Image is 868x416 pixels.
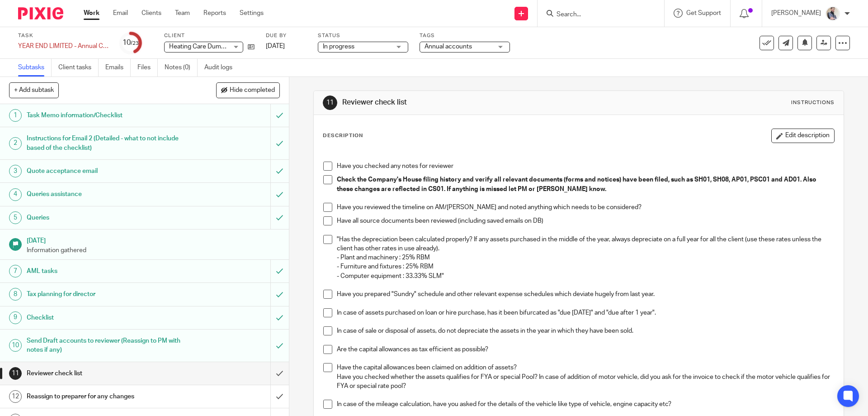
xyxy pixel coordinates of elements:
[9,211,22,224] div: 5
[27,311,183,325] h1: Checklist
[337,373,834,391] p: Have you checked whether the assets qualifies for FYA or special Pool? In case of addition of mot...
[9,265,22,277] div: 7
[27,390,183,403] h1: Reassign to preparer for any changes
[27,187,183,201] h1: Queries assistance
[169,43,245,50] span: Heating Care Dumfries Ltd
[337,400,834,409] p: In case of the mileage calculation, have you asked for the details of the vehicle like type of ve...
[9,390,22,403] div: 12
[27,164,183,178] h1: Quote acceptance email
[337,253,834,262] p: - Plant and machinery : 25% RBM
[337,216,834,225] p: Have all source documents been reviewed (including saved emails on DB)
[9,367,22,380] div: 11
[27,287,183,301] h1: Tax planning for director
[230,87,275,94] span: Hide completed
[9,188,22,201] div: 4
[105,59,131,77] a: Emails
[266,43,285,49] span: [DATE]
[337,363,834,372] p: Have the capital allowances been claimed on addition of assets?
[9,137,22,150] div: 2
[556,11,637,19] input: Search
[27,234,280,245] h1: [DATE]
[337,235,834,253] p: "Has the depreciation been calculated properly? If any assets purchased in the middle of the year...
[686,10,721,16] span: Get Support
[9,165,22,177] div: 3
[337,262,834,271] p: - Furniture and fixtures : 25% RBM
[27,264,183,278] h1: AML tasks
[791,99,835,106] div: Instructions
[420,32,510,39] label: Tags
[323,96,337,110] div: 11
[131,41,139,46] small: /23
[323,43,354,50] span: In progress
[123,38,139,48] div: 10
[337,203,834,212] p: Have you reviewed the timeline on AM/[PERSON_NAME] and noted anything which needs to be considered?
[27,109,183,122] h1: Task Memo information/Checklist
[27,132,183,155] h1: Instructions for Email 2 (Detailed - what to not include based of the checklist)
[18,59,52,77] a: Subtasks
[27,246,280,255] p: Information gathered
[27,334,183,357] h1: Send Draft accounts to reviewer (Reassign to PM with notes if any)
[337,345,834,354] p: Are the capital allowances as tax efficient as possible?
[9,109,22,122] div: 1
[204,59,239,77] a: Audit logs
[18,42,108,51] div: YEAR END LIMITED - Annual COMPANY accounts and CT600 return
[342,98,598,107] h1: Reviewer check list
[27,367,183,380] h1: Reviewer check list
[826,6,840,21] img: Pixie%2002.jpg
[216,82,280,98] button: Hide completed
[58,59,99,77] a: Client tasks
[337,272,834,281] p: - Computer equipment : 33.33% SLM"
[203,9,226,18] a: Reports
[164,32,255,39] label: Client
[142,9,161,18] a: Clients
[771,9,821,18] p: [PERSON_NAME]
[9,82,59,98] button: + Add subtask
[18,7,63,19] img: Pixie
[425,43,472,50] span: Annual accounts
[337,308,834,317] p: In case of assets purchased on loan or hire purchase, has it been bifurcated as "due [DATE]" and ...
[318,32,408,39] label: Status
[323,132,363,139] p: Description
[9,288,22,301] div: 8
[9,311,22,324] div: 9
[337,177,818,192] strong: Check the Company's House filing history and verify all relevant documents (forms and notices) ha...
[337,326,834,335] p: In case of sale or disposal of assets, do not depreciate the assets in the year in which they hav...
[771,129,835,143] button: Edit description
[337,162,834,171] p: Have you checked any notes for reviewer
[266,32,307,39] label: Due by
[18,32,108,39] label: Task
[27,211,183,225] h1: Queries
[337,290,834,299] p: Have you prepared "Sundry" schedule and other relevant expense schedules which deviate hugely fro...
[175,9,190,18] a: Team
[84,9,99,18] a: Work
[113,9,128,18] a: Email
[240,9,264,18] a: Settings
[137,59,158,77] a: Files
[165,59,198,77] a: Notes (0)
[9,339,22,352] div: 10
